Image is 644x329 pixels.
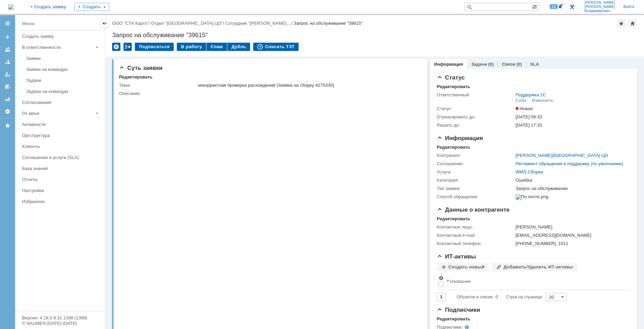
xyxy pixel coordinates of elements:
div: Запрос на обслуживание "39615" [112,32,637,39]
div: Работа с массовостью [124,43,132,51]
span: Информация [437,135,483,141]
div: Статус: [437,106,514,112]
a: WMS Сборка [516,169,543,174]
span: [DATE] 17:33 [516,123,542,128]
div: / [112,21,151,26]
a: Настройки [19,185,103,196]
div: / [516,153,608,158]
a: Задачи [471,62,487,67]
div: Версия: 4.18.0.9.31.1398 (1398) [22,316,98,320]
a: Мои заявки [2,69,13,80]
a: Перейти в интерфейс администратора [568,3,576,11]
div: Оргструктура [22,133,100,138]
div: Редактировать [437,145,470,150]
a: Создать заявку [19,31,103,42]
a: ООО "СТА Карго" [112,21,149,26]
div: Создать [74,3,109,11]
div: Изменить [532,98,554,103]
div: Категория: [437,178,514,183]
div: [PERSON_NAME] [516,224,627,230]
div: Избранное [22,199,93,204]
div: Скрыть меню [100,19,109,28]
div: © NAUMEN [DATE]-[DATE] [22,321,98,326]
a: Согласования [19,97,103,108]
div: некорректная проверка расхождений (Заявка на сборку 4275330) [198,83,417,88]
i: Строк на странице: [457,293,543,301]
div: [EMAIL_ADDRESS][DOMAIN_NAME] [516,233,627,238]
div: Контактное лицо: [437,224,514,230]
a: Регламент обращения в поддержку (по умолчанию) [516,161,623,166]
div: Задачи [26,78,100,83]
div: Способ обращения: [437,194,514,200]
span: Подписчики [437,307,480,313]
div: 0 [495,293,498,301]
a: Связи [502,62,515,67]
div: Отреагировать до: [437,114,514,120]
a: Информация [434,62,463,67]
a: Настройки [2,106,13,117]
a: Перейти на домашнюю страницу [8,4,14,10]
a: Поддержка 1С [516,92,546,97]
div: Тема: [119,83,196,88]
a: [PERSON_NAME] [516,153,552,158]
a: Отдел "[GEOGRAPHIC_DATA] ЦО" [151,21,223,26]
span: [PERSON_NAME] [584,1,615,5]
div: Добавить в избранное [617,19,625,28]
a: [GEOGRAPHIC_DATA] ЦО [554,153,608,158]
div: Ошибка [516,178,627,183]
a: Клиенты [19,141,103,152]
div: Ответственный: [437,92,514,98]
div: Редактировать [437,316,470,322]
a: База знаний [19,163,103,174]
div: Создать заявку [22,34,100,39]
div: Контактный телефон: [437,241,514,246]
span: Объектов в списке: [457,295,494,299]
a: Заявки [23,53,103,64]
span: Данные о контрагенте [437,206,510,213]
div: Согласования [22,100,100,105]
span: [DATE] 09:33 [516,114,542,119]
a: SLA [530,62,539,67]
a: Заявки на командах [23,64,103,75]
a: Отчеты [19,174,103,185]
span: Новая [516,106,533,111]
div: Соглашения и услуги (SLA) [22,155,100,160]
span: Владимирович [584,9,615,13]
div: Клиенты [22,144,100,149]
div: Задачи на командах [26,89,100,94]
div: В ответственности [22,45,93,50]
div: Сделать домашней страницей [629,19,637,28]
div: Название [450,279,471,284]
div: Услуга: [437,169,514,175]
span: Настройки [438,275,444,281]
a: Оргструктура [19,130,103,141]
div: Отчеты [22,177,100,182]
a: Отчеты [2,94,13,105]
img: По почте.png [516,194,548,200]
a: Заявки в моей ответственности [2,56,13,67]
div: Заявки [26,56,100,61]
div: Активности [22,122,100,127]
span: Расширенный поиск [532,3,539,10]
div: Настройки [22,188,100,193]
div: Меню [22,20,35,28]
a: Задачи на командах [23,86,103,97]
span: 12 [550,4,558,9]
a: Создать заявку [2,32,13,43]
a: Задачи [23,75,103,86]
div: Контрагент: [437,153,514,158]
div: Тип заявки: [437,186,514,191]
span: Статус [437,74,465,81]
div: / [151,21,225,26]
span: ИТ-активы [437,253,476,260]
div: Редактировать [437,216,470,222]
span: Суть заявки [119,65,162,71]
div: (0) [488,62,494,67]
div: Соглашение: [437,161,514,167]
th: Название [445,274,627,290]
div: От меня [22,111,93,116]
div: Себе [516,98,527,103]
div: Заявки на командах [26,67,100,72]
div: Запрос на обслуживание "39615" [294,21,363,26]
div: Контактный e-mail: [437,233,514,238]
